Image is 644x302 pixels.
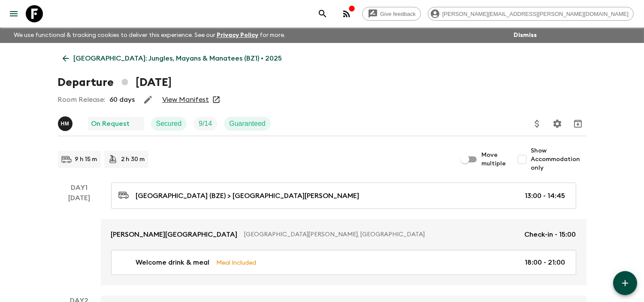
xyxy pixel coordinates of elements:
[111,229,238,240] p: [PERSON_NAME][GEOGRAPHIC_DATA]
[68,193,90,285] div: [DATE]
[428,7,634,21] div: [PERSON_NAME][EMAIL_ADDRESS][PERSON_NAME][DOMAIN_NAME]
[525,229,576,240] p: Check-in - 15:00
[136,257,210,268] p: Welcome drink & meal
[375,11,420,17] span: Give feedback
[151,117,187,131] div: Secured
[58,95,106,105] p: Room Release:
[229,119,266,129] p: Guaranteed
[525,191,565,201] p: 13:00 - 14:45
[531,146,587,172] span: Show Accommodation only
[438,11,633,17] span: [PERSON_NAME][EMAIL_ADDRESS][PERSON_NAME][DOMAIN_NAME]
[75,155,97,164] p: 9 h 15 m
[362,7,421,21] a: Give feedback
[111,183,576,209] a: [GEOGRAPHIC_DATA] (BZE) > [GEOGRAPHIC_DATA][PERSON_NAME]13:00 - 14:45
[569,115,587,132] button: Archive (Completed, Cancelled or Unsynced Departures only)
[482,151,507,168] span: Move multiple
[58,183,101,193] p: Day 1
[58,74,172,91] h1: Departure [DATE]
[511,29,539,41] button: Dismiss
[74,53,282,64] p: [GEOGRAPHIC_DATA]: Jungles, Mayans & Manatees (BZ1) • 2025
[245,230,518,239] p: [GEOGRAPHIC_DATA][PERSON_NAME], [GEOGRAPHIC_DATA]
[58,50,287,67] a: [GEOGRAPHIC_DATA]: Jungles, Mayans & Manatees (BZ1) • 2025
[111,250,576,275] a: Welcome drink & mealMeal Included18:00 - 21:00
[58,119,74,126] span: Hob Medina
[136,191,360,201] p: [GEOGRAPHIC_DATA] (BZE) > [GEOGRAPHIC_DATA][PERSON_NAME]
[156,119,182,129] p: Secured
[110,95,135,105] p: 60 days
[58,116,74,131] button: HM
[61,120,70,127] p: H M
[5,5,22,22] button: menu
[525,257,565,268] p: 18:00 - 21:00
[121,155,145,164] p: 2 h 30 m
[199,119,212,129] p: 9 / 14
[217,32,258,38] a: Privacy Policy
[101,219,587,250] a: [PERSON_NAME][GEOGRAPHIC_DATA][GEOGRAPHIC_DATA][PERSON_NAME], [GEOGRAPHIC_DATA]Check-in - 15:00
[549,115,566,132] button: Settings
[10,27,289,43] p: We use functional & tracking cookies to deliver this experience. See our for more.
[162,95,209,104] a: View Manifest
[217,258,257,267] p: Meal Included
[91,119,130,129] p: On Request
[314,5,331,22] button: search adventures
[194,117,217,131] div: Trip Fill
[529,115,546,132] button: Update Price, Early Bird Discount and Costs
